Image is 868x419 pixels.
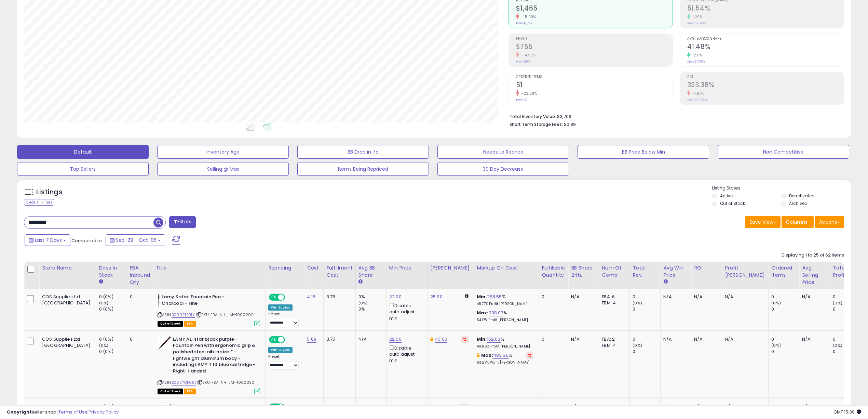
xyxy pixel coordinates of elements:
button: Sep-29 - Oct-05 [106,234,165,246]
a: 5.89 [307,336,316,343]
small: 12.11% [690,53,702,58]
span: 2025-10-13 15:39 GMT [833,409,861,415]
div: 0 [130,294,148,300]
small: Days In Stock. [99,279,103,285]
a: 22.00 [389,336,402,343]
small: (0%) [771,343,781,348]
span: ON [270,337,278,342]
small: Prev: $887 [516,60,530,64]
div: COS Supplies Ltd [GEOGRAPHIC_DATA] [42,294,91,306]
small: Prev: 67 [516,98,527,102]
span: ROI [687,75,844,79]
div: Preset: [268,312,299,327]
small: Prev: 37.00% [687,60,705,64]
div: N/A [663,336,686,342]
a: B002YQF69I [172,380,196,385]
button: Top Sellers [17,162,149,176]
div: 0 [833,294,860,300]
small: (0%) [833,300,842,306]
small: -14.90% [519,53,536,58]
label: Out of Stock [720,200,745,206]
p: 48.77% Profit [PERSON_NAME] [477,302,533,306]
span: Columns [786,219,808,225]
a: 4.15 [307,293,315,300]
b: Min: [477,293,487,300]
button: BB Price Below Min [578,145,709,159]
div: 0 [833,306,860,312]
div: Num of Comp. [602,264,627,279]
div: Total Profit [833,264,858,279]
h2: $755 [516,43,673,52]
div: Cost [307,264,321,272]
small: Prev: 329.54% [687,98,708,102]
div: N/A [725,336,763,342]
b: Max: [477,310,489,316]
div: 0 [633,336,660,342]
div: FBA: 6 [602,294,624,300]
div: 0 (0%) [99,349,127,355]
span: Ordered Items [516,75,673,79]
h5: Listings [36,187,63,197]
div: BB Share 24h. [571,264,596,279]
small: 1.20% [690,14,703,19]
div: Fulfillment Cost [326,264,353,279]
p: Listing States: [712,185,851,192]
span: | SKU: FBA_NH_LM-4000202 [196,312,253,317]
div: 0 [833,349,860,355]
label: Archived [789,200,808,206]
b: Short Term Storage Fees: [510,121,563,127]
label: Active [720,193,733,199]
button: Selling @ Max [157,162,289,176]
div: ROI [694,264,719,272]
div: N/A [694,336,717,342]
a: 22.00 [389,293,402,300]
img: 31-uInuNjxL._SL40_.jpg [158,336,171,350]
div: Ordered Items [771,264,796,279]
a: 338.07 [489,310,503,316]
button: Non Competitive [718,145,849,159]
div: 0% [358,294,386,300]
a: B0002T401Y [172,312,195,318]
th: The percentage added to the cost of goods (COGS) that forms the calculator for Min & Max prices. [474,262,539,289]
h2: $1,465 [516,4,673,14]
a: 483.36 [493,352,508,359]
h2: 51.54% [687,4,844,14]
div: ASIN: [158,336,260,393]
div: Avg Selling Price [802,264,827,286]
b: Lamy Safari Fountain Pen - Charcoal - Fine [162,294,245,308]
div: Store Name [42,264,93,272]
a: 258.55 [487,293,502,300]
div: Clear All Filters [24,199,54,206]
small: Avg BB Share. [358,279,363,285]
small: (0%) [771,300,781,306]
button: Columns [782,216,814,228]
span: FBA [184,389,196,394]
div: 0 [130,336,148,342]
div: 0 [833,336,860,342]
b: LAMY AL-star black purple - Fountain Pen with ergonomic grip & polished steel nib in size F - lig... [173,336,256,376]
small: Avg Win Price. [663,279,667,285]
div: N/A [663,294,686,300]
div: 3.75 [326,294,350,300]
button: Filters [169,216,196,228]
b: Total Inventory Value: [510,114,556,119]
div: % [477,310,533,323]
b: Max: [481,352,493,358]
div: seller snap | | [7,409,119,416]
span: All listings that are currently out of stock and unavailable for purchase on Amazon [158,321,183,327]
h2: 51 [516,81,673,90]
div: 0 [542,336,563,342]
a: Privacy Policy [89,409,119,415]
small: -23.88% [519,91,537,96]
div: N/A [802,336,825,342]
img: 21ueigVkwNL._SL40_.jpg [158,294,160,307]
div: % [477,294,533,306]
div: Disable auto adjust min [389,302,422,322]
span: FBA [184,321,196,327]
div: FBM: 4 [602,342,624,349]
span: ON [270,294,278,300]
div: N/A [571,336,594,342]
div: [PERSON_NAME] [430,264,471,272]
div: Min Price [389,264,424,272]
strong: Copyright [7,409,32,415]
